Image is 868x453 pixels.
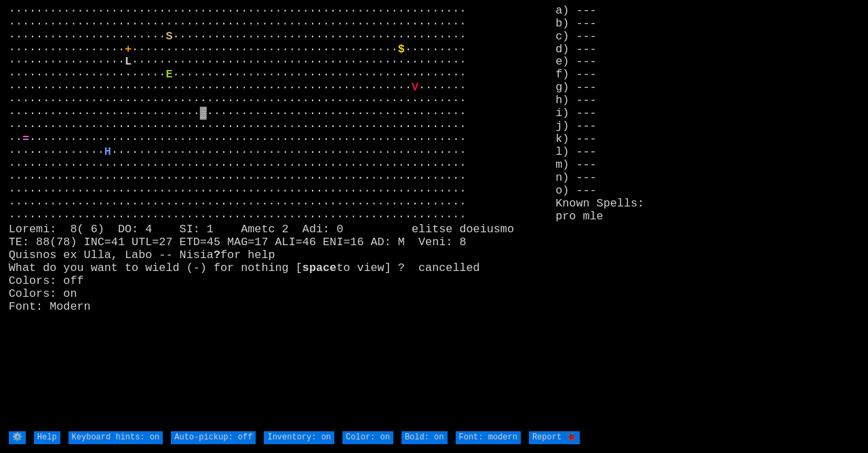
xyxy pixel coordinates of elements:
[412,81,418,94] font: V
[302,261,336,274] b: space
[68,431,163,444] input: Keyboard hints: on
[104,145,111,158] font: H
[264,431,334,444] input: Inventory: on
[165,68,172,81] font: E
[125,55,132,68] font: L
[456,431,521,444] input: Font: modern
[9,431,26,444] input: ⚙️
[529,431,580,444] input: Report 🐞
[398,43,405,56] font: $
[342,431,393,444] input: Color: on
[555,5,859,431] stats: a) --- b) --- c) --- d) --- e) --- f) --- g) --- h) --- i) --- j) --- k) --- l) --- m) --- n) ---...
[214,249,220,261] b: ?
[34,431,60,444] input: Help
[22,132,29,145] font: =
[165,30,172,43] font: S
[171,431,256,444] input: Auto-pickup: off
[401,431,448,444] input: Bold: on
[125,43,132,56] font: +
[9,5,555,431] larn: ··································································· ·····························...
